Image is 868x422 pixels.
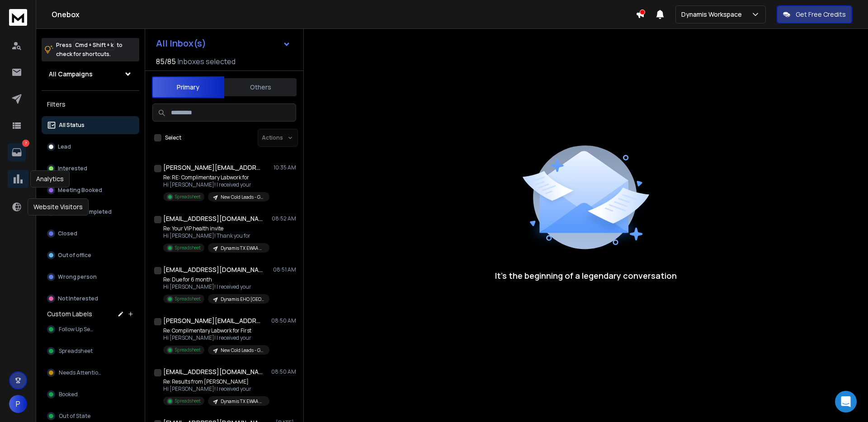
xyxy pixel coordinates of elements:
[175,193,201,200] p: Spreadsheet
[42,385,139,403] button: Booked
[175,295,201,302] p: Spreadsheet
[163,163,263,172] h1: [PERSON_NAME][EMAIL_ADDRESS][PERSON_NAME][DOMAIN_NAME]
[163,327,269,334] p: Re: Complimentary Labwork for First
[42,268,139,286] button: Wrong person
[59,413,90,420] span: Out of State
[175,398,201,404] p: Spreadsheet
[42,246,139,264] button: Out of office
[9,9,27,26] img: logo
[52,9,636,20] h1: Onebox
[59,369,101,376] span: Needs Attention
[58,295,98,302] p: Not Interested
[59,326,96,333] span: Follow Up Sent
[221,194,264,201] p: New Cold Leads - Google - ICP First Responders
[47,309,92,319] h3: Custom Labels
[59,391,78,398] span: Booked
[74,40,115,50] span: Cmd + Shift + k
[58,230,77,237] p: Closed
[221,347,264,354] p: New Cold Leads - Google - ICP First Responders
[163,174,269,181] p: Re: RE: Complimentary Labwork for
[271,368,296,375] p: 08:50 AM
[163,181,269,188] p: Hi [PERSON_NAME]! I received your
[835,391,857,413] div: Open Intercom Messenger
[42,116,139,134] button: All Status
[163,316,263,325] h1: [PERSON_NAME][EMAIL_ADDRESS][PERSON_NAME][DOMAIN_NAME]
[163,334,269,342] p: Hi [PERSON_NAME]! I received your
[58,273,97,281] p: Wrong person
[49,70,93,79] h1: All Campaigns
[221,245,264,252] p: Dynamis TX EWAA Google Only - Newly Warmed
[221,398,264,405] p: Dynamis TX EWAA Google Only - Newly Warmed
[796,10,846,19] p: Get Free Credits
[163,214,263,223] h1: [EMAIL_ADDRESS][DOMAIN_NAME]
[175,347,201,353] p: Spreadsheet
[58,143,71,150] p: Lead
[149,34,298,52] button: All Inbox(s)
[58,165,87,172] p: Interested
[163,378,269,385] p: Re: Results from [PERSON_NAME]
[163,225,269,232] p: Re: Your VIP health invite
[42,342,139,360] button: Spreadsheet
[163,385,269,393] p: Hi [PERSON_NAME]! I received your
[272,215,296,222] p: 08:52 AM
[163,276,269,283] p: Re: Due for 6 month
[274,164,296,171] p: 10:35 AM
[9,395,27,413] button: P
[59,122,85,129] p: All Status
[8,143,26,161] a: 7
[58,187,102,194] p: Meeting Booked
[156,56,176,67] span: 85 / 85
[28,198,89,216] div: Website Visitors
[271,317,296,324] p: 08:50 AM
[165,134,181,141] label: Select
[224,77,297,97] button: Others
[163,265,263,274] h1: [EMAIL_ADDRESS][DOMAIN_NAME]
[178,56,236,67] h3: Inboxes selected
[152,76,224,98] button: Primary
[221,296,264,303] p: Dynamis EHO [GEOGRAPHIC_DATA]-[GEOGRAPHIC_DATA]-[GEOGRAPHIC_DATA]-OK ALL ESPS Pre-Warmed
[22,140,29,147] p: 7
[42,290,139,308] button: Not Interested
[30,170,70,188] div: Analytics
[273,266,296,273] p: 08:51 AM
[42,320,139,338] button: Follow Up Sent
[163,283,269,291] p: Hi [PERSON_NAME]! I received your
[59,347,93,355] span: Spreadsheet
[156,39,206,48] h1: All Inbox(s)
[42,203,139,221] button: Meeting Completed
[42,159,139,178] button: Interested
[175,244,201,251] p: Spreadsheet
[42,98,139,111] h3: Filters
[42,181,139,199] button: Meeting Booked
[58,252,91,259] p: Out of office
[42,65,139,83] button: All Campaigns
[681,10,745,19] p: Dynamis Workspace
[163,367,263,376] h1: [EMAIL_ADDRESS][DOMAIN_NAME]
[777,5,852,23] button: Get Free Credits
[42,225,139,243] button: Closed
[495,269,677,282] p: It’s the beginning of a legendary conversation
[42,138,139,156] button: Lead
[42,364,139,382] button: Needs Attention
[163,232,269,239] p: Hi [PERSON_NAME]! Thank you for
[56,41,123,59] p: Press to check for shortcuts.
